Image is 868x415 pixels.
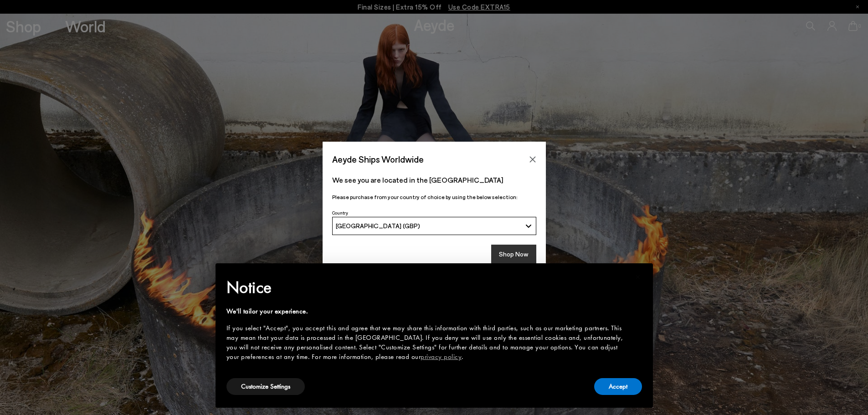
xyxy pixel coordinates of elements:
div: If you select "Accept", you accept this and agree that we may share this information with third p... [226,323,627,362]
span: Country [332,210,348,215]
button: Close this notice [627,266,649,288]
button: Close [526,153,539,166]
button: Shop Now [491,245,536,264]
div: We'll tailor your experience. [226,307,627,316]
a: privacy policy [421,352,462,361]
span: Aeyde Ships Worldwide [332,151,424,167]
h2: Notice [226,276,627,299]
span: [GEOGRAPHIC_DATA] (GBP) [336,222,420,230]
p: Please purchase from your country of choice by using the below selection: [332,193,536,201]
button: Customize Settings [226,378,305,395]
button: Accept [594,378,642,395]
p: We see you are located in the [GEOGRAPHIC_DATA] [332,174,536,185]
span: × [635,270,641,284]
